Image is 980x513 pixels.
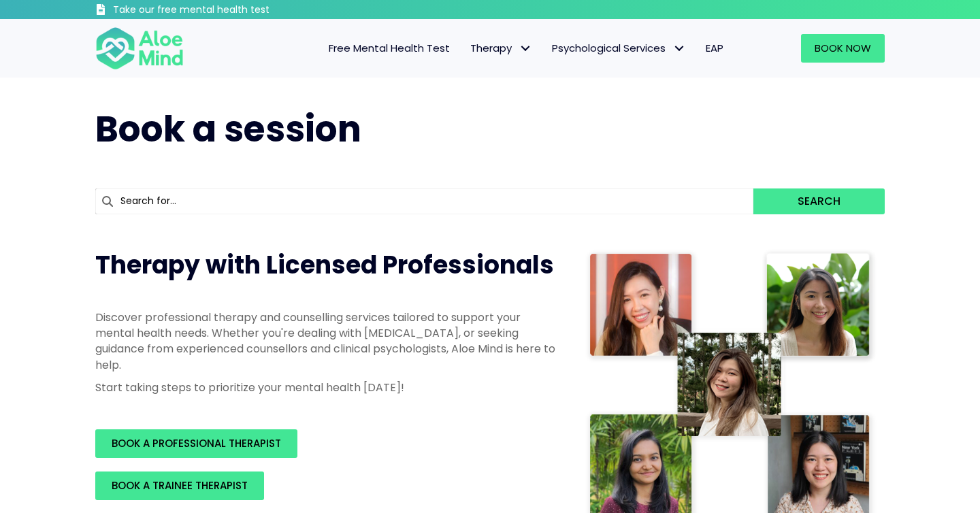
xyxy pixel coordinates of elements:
[460,34,542,63] a: TherapyTherapy: submenu
[696,34,734,63] a: EAP
[95,380,558,395] p: Start taking steps to prioritize your mental health [DATE]!
[801,34,885,63] a: Book Now
[95,310,558,373] p: Discover professional therapy and counselling services tailored to support your mental health nee...
[201,34,734,63] nav: Menu
[552,41,685,55] span: Psychological Services
[470,41,532,55] span: Therapy
[95,471,264,500] a: BOOK A TRAINEE THERAPIST
[515,39,535,59] span: Therapy: submenu
[95,188,753,214] input: Search for...
[95,248,554,282] span: Therapy with Licensed Professionals
[318,34,460,63] a: Free Mental Health Test
[329,41,450,55] span: Free Mental Health Test
[706,41,723,55] span: EAP
[669,39,689,59] span: Psychological Services: submenu
[542,34,696,63] a: Psychological ServicesPsychological Services: submenu
[95,104,361,154] span: Book a session
[95,429,297,458] a: BOOK A PROFESSIONAL THERAPIST
[113,3,342,17] h3: Take our free mental health test
[95,3,342,19] a: Take our free mental health test
[112,478,248,493] span: BOOK A TRAINEE THERAPIST
[95,26,184,71] img: Aloe mind Logo
[112,436,281,450] span: BOOK A PROFESSIONAL THERAPIST
[753,188,885,214] button: Search
[815,41,871,55] span: Book Now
